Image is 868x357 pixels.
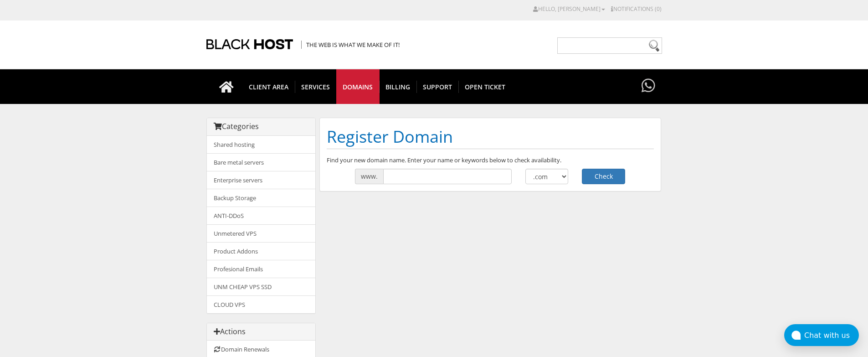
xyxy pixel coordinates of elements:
[784,324,859,346] button: Chat with us
[207,295,315,313] a: CLOUD VPS
[207,224,315,243] a: Unmetered VPS
[210,69,243,104] a: Go to homepage
[355,169,383,184] span: www.
[327,156,654,164] p: Find your new domain name. Enter your name or keywords below to check availability.
[242,81,295,93] span: CLIENT AREA
[379,69,417,104] a: Billing
[533,5,605,13] a: Hello, [PERSON_NAME]
[207,260,315,278] a: Profesional Emails
[611,5,662,13] a: Notifications (0)
[327,125,654,149] h1: Register Domain
[214,328,308,336] h3: Actions
[207,136,315,154] a: Shared hosting
[207,207,315,225] a: ANTI-DDoS
[207,153,315,171] a: Bare metal servers
[207,242,315,260] a: Product Addons
[295,81,337,93] span: SERVICES
[242,69,295,104] a: CLIENT AREA
[379,81,417,93] span: Billing
[416,69,459,104] a: Support
[207,278,315,296] a: UNM CHEAP VPS SSD
[336,81,380,93] span: Domains
[458,81,512,93] span: Open Ticket
[301,41,400,49] span: The Web is what we make of it!
[804,331,859,340] div: Chat with us
[582,169,625,184] button: Check
[295,69,337,104] a: SERVICES
[416,81,459,93] span: Support
[639,69,657,103] a: Have questions?
[207,189,315,207] a: Backup Storage
[214,123,308,131] h3: Categories
[557,37,662,54] input: Need help?
[336,69,380,104] a: Domains
[458,69,512,104] a: Open Ticket
[207,171,315,189] a: Enterprise servers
